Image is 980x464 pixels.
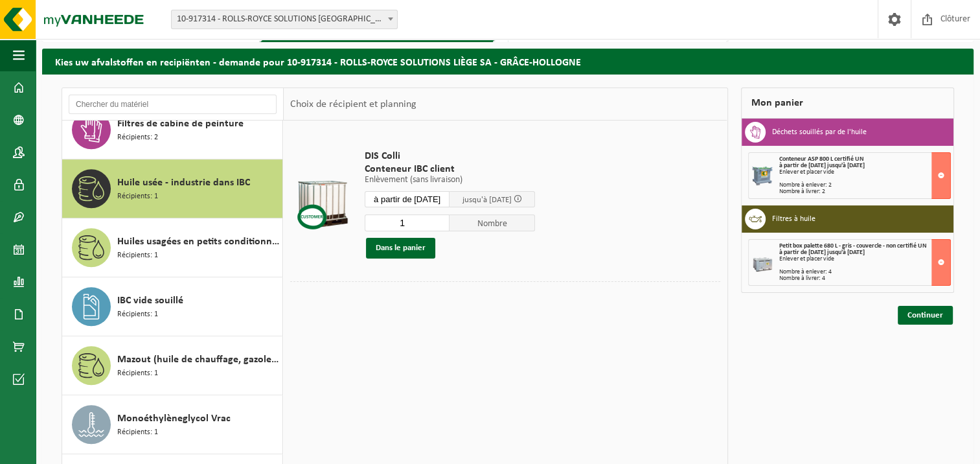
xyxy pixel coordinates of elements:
[117,191,158,203] span: Récipients: 1
[284,88,423,121] div: Choix de récipient et planning
[779,256,951,262] div: Enlever et placer vide
[172,10,397,29] span: 10-917314 - ROLLS-ROYCE SOLUTIONS LIÈGE SA - GRÂCE-HOLLOGNE
[779,249,865,256] strong: à partir de [DATE] jusqu'à [DATE]
[779,269,951,275] div: Nombre à enlever: 4
[779,275,951,282] div: Nombre à livrer: 4
[772,122,867,143] h3: Déchets souillés par de l'huile
[117,411,231,426] span: Monoéthylèneglycol Vrac
[62,159,283,218] button: Huile usée - industrie dans IBC Récipients: 1
[779,156,864,163] span: Conteneur ASP 800 L certifié UN
[117,293,183,308] span: IBC vide souillé
[898,306,953,325] a: Continuer
[462,196,512,204] span: jusqu'à [DATE]
[117,234,279,249] span: Huiles usagées en petits conditionnements
[62,336,283,395] button: Mazout (huile de chauffage, gazole, diesel) en IBC Récipients: 1
[62,277,283,336] button: IBC vide souillé Récipients: 1
[62,395,283,454] button: Monoéthylèneglycol Vrac Récipients: 1
[365,150,535,163] span: DIS Colli
[117,426,158,439] span: Récipients: 1
[117,132,158,144] span: Récipients: 2
[117,308,158,321] span: Récipients: 1
[450,215,535,231] span: Nombre
[117,116,244,132] span: Filtres de cabine de peinture
[779,189,951,195] div: Nombre à livrer: 2
[779,242,927,249] span: Petit box palette 680 L - gris - couvercle - non certifié UN
[117,249,158,262] span: Récipients: 1
[117,352,279,367] span: Mazout (huile de chauffage, gazole, diesel) en IBC
[366,238,435,259] button: Dans le panier
[772,209,815,229] h3: Filtres à huile
[62,100,283,159] button: Filtres de cabine de peinture Récipients: 2
[365,163,535,176] span: Conteneur IBC client
[365,176,535,185] p: Enlèvement (sans livraison)
[42,49,974,74] h2: Kies uw afvalstoffen en recipiënten - demande pour 10-917314 - ROLLS-ROYCE SOLUTIONS LIÈGE SA - G...
[117,175,250,191] span: Huile usée - industrie dans IBC
[365,191,450,207] input: Sélectionnez date
[117,367,158,380] span: Récipients: 1
[69,95,277,114] input: Chercher du matériel
[171,10,398,29] span: 10-917314 - ROLLS-ROYCE SOLUTIONS LIÈGE SA - GRÂCE-HOLLOGNE
[62,218,283,277] button: Huiles usagées en petits conditionnements Récipients: 1
[779,169,951,176] div: Enlever et placer vide
[779,162,865,169] strong: à partir de [DATE] jusqu'à [DATE]
[741,87,955,119] div: Mon panier
[779,182,951,189] div: Nombre à enlever: 2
